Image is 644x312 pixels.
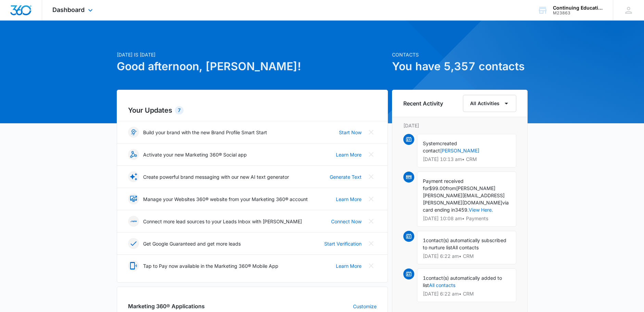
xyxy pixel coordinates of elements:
[128,302,205,310] h2: Marketing 360® Applications
[336,262,362,270] a: Learn More
[366,260,377,271] button: Close
[423,275,502,288] span: contact(s) automatically added to list
[366,238,377,249] button: Close
[423,237,426,243] span: 1
[423,216,510,221] p: [DATE] 10:08 am • Payments
[143,173,289,180] p: Create powerful brand messaging with our new AI text generator
[143,240,241,247] p: Get Google Guaranteed and get more leads
[392,58,528,75] h1: You have 5,357 contacts
[469,207,493,213] a: View Here.
[440,148,479,153] a: [PERSON_NAME]
[455,207,469,213] span: 3459.
[403,122,516,129] p: [DATE]
[52,6,85,13] span: Dashboard
[366,171,377,182] button: Close
[143,218,302,225] p: Connect more lead sources to your Leads Inbox with [PERSON_NAME]
[330,173,362,180] a: Generate Text
[452,245,479,250] span: All contacts
[446,185,456,191] span: from
[423,140,457,153] span: created contact
[463,95,516,112] button: All Activities
[353,303,377,310] a: Customize
[423,157,510,162] p: [DATE] 10:13 am • CRM
[423,291,510,296] p: [DATE] 6:22 am • CRM
[429,282,455,288] a: All contacts
[392,51,528,58] p: Contacts
[143,151,247,158] p: Activate your new Marketing 360® Social app
[423,140,440,146] span: System
[553,11,603,15] div: account id
[143,129,267,136] p: Build your brand with the new Brand Profile Smart Start
[423,254,510,259] p: [DATE] 6:22 am • CRM
[143,262,278,270] p: Tap to Pay now available in the Marketing 360® Mobile App
[175,106,184,114] div: 7
[128,105,377,115] h2: Your Updates
[456,185,495,191] span: [PERSON_NAME]
[336,196,362,203] a: Learn More
[429,185,446,191] span: $99.00
[423,192,505,205] span: [PERSON_NAME][EMAIL_ADDRESS][PERSON_NAME][DOMAIN_NAME]
[143,196,308,203] p: Manage your Websites 360® website from your Marketing 360® account
[366,149,377,160] button: Close
[366,216,377,227] button: Close
[324,240,362,247] a: Start Verification
[366,194,377,204] button: Close
[336,151,362,158] a: Learn More
[331,218,362,225] a: Connect Now
[423,237,506,250] span: contact(s) automatically subscribed to nurture list
[423,178,464,191] span: Payment received for
[339,129,362,136] a: Start Now
[403,99,443,108] h6: Recent Activity
[553,5,603,11] div: account name
[117,51,388,58] p: [DATE] is [DATE]
[117,58,388,75] h1: Good afternoon, [PERSON_NAME]!
[366,127,377,138] button: Close
[423,275,426,281] span: 1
